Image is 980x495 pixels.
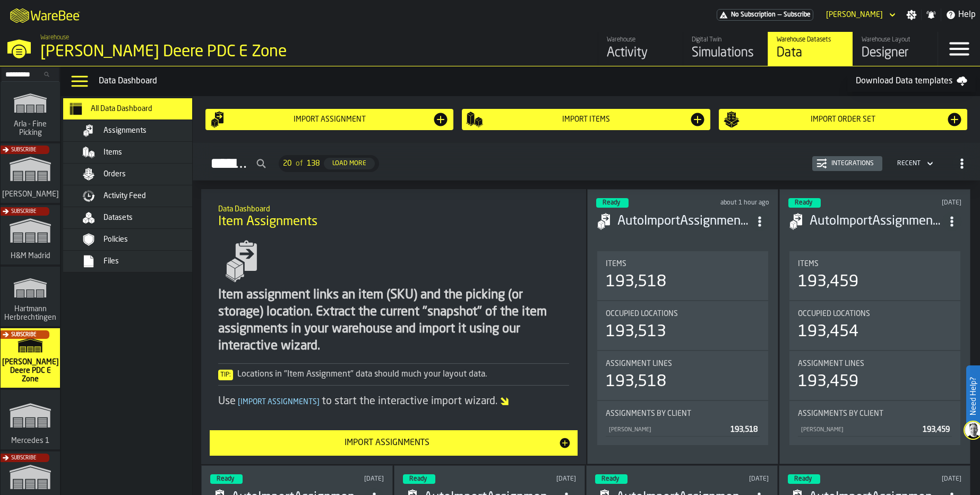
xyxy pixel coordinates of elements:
[967,366,979,426] label: Need Help?
[777,36,844,44] div: Warehouse Datasets
[606,322,666,342] div: 193,513
[847,71,976,92] a: Download Data templates
[217,476,234,482] span: Ready
[606,360,672,368] span: Assignment lines
[218,203,570,214] h2: Sub Title
[683,32,768,66] a: link-to-/wh/i/9d85c013-26f4-4c06-9c7d-6d35b33af13a/simulations
[606,260,760,268] div: Title
[798,322,858,342] div: 193,454
[99,75,847,88] div: Data Dashboard
[104,257,119,266] span: Files
[607,45,674,62] div: Activity
[812,156,882,171] button: button-Integrations
[798,310,952,318] div: Title
[606,409,760,418] div: Title
[892,475,961,483] div: Updated: 10/1/2025, 11:09:45 AM Created: 10/1/2025, 11:09:02 AM
[1,82,60,143] a: link-to-/wh/i/48cbecf7-1ea2-4bc9-a439-03d5b66e1a58/simulations
[603,200,620,206] span: Ready
[63,229,212,251] li: menu Policies
[777,45,844,62] div: Data
[40,34,69,41] span: Warehouse
[617,213,750,230] h3: AutoImportAssignment-SQL_Query_Results.csv-2025-10-06
[227,115,433,124] div: Import assignment
[104,148,122,157] span: Items
[778,11,781,19] span: —
[606,409,691,418] span: Assignments by Client
[788,474,820,484] div: status-3 2
[601,476,619,482] span: Ready
[862,45,929,62] div: Designer
[328,160,371,167] div: Load More
[598,32,683,66] a: link-to-/wh/i/9d85c013-26f4-4c06-9c7d-6d35b33af13a/feed/
[210,474,243,484] div: status-3 2
[794,476,812,482] span: Ready
[205,109,454,130] button: button-Import assignment
[731,11,776,19] span: No Subscription
[193,143,980,181] h2: button-Assignments
[218,394,570,409] div: Use to start the interactive import wizard.
[826,11,883,19] div: DropdownMenuValue-Pavle Vasic
[798,409,952,418] div: Title
[597,301,768,350] div: stat-Occupied Locations
[606,310,760,318] div: Title
[91,105,152,113] span: All Data Dashboard
[596,198,629,208] div: status-3 2
[606,422,760,437] div: StatList-item-JOHN DEERE
[1,267,60,328] a: link-to-/wh/i/f0a6b354-7883-413a-84ff-a65eb9c31f03/simulations
[597,251,768,300] div: stat-Items
[587,189,778,464] div: ItemListCard-DashboardItemContainer
[606,360,760,368] div: Title
[608,426,726,433] div: [PERSON_NAME]
[717,9,813,21] a: link-to-/wh/i/9d85c013-26f4-4c06-9c7d-6d35b33af13a/pricing/
[63,185,212,207] li: menu Activity Feed
[853,32,938,66] a: link-to-/wh/i/9d85c013-26f4-4c06-9c7d-6d35b33af13a/designer
[768,32,853,66] a: link-to-/wh/i/9d85c013-26f4-4c06-9c7d-6d35b33af13a/data
[218,370,233,380] span: Tip:
[779,189,970,464] div: ItemListCard-DashboardItemContainer
[314,475,384,483] div: Updated: 10/4/2025, 11:08:23 AM Created: 10/4/2025, 11:07:40 AM
[104,170,126,178] span: Orders
[798,372,858,391] div: 193,459
[63,142,212,164] li: menu Items
[789,251,960,300] div: stat-Items
[63,120,212,142] li: menu Assignments
[40,42,327,62] div: [PERSON_NAME] Deere PDC E Zone
[730,426,758,433] span: 193,518
[798,272,858,292] div: 193,459
[798,260,952,268] div: Title
[798,422,952,437] div: StatList-item-JOHN DEERE
[798,260,819,268] span: Items
[2,305,58,322] span: Hartmann Herbrechtingen
[606,260,626,268] span: Items
[506,475,576,483] div: Updated: 10/3/2025, 11:08:34 AM Created: 10/3/2025, 11:07:54 AM
[9,437,51,445] span: Mercedes 1
[788,198,821,208] div: status-3 2
[1,205,60,267] a: link-to-/wh/i/0438fb8c-4a97-4a5b-bcc6-2889b6922db0/simulations
[699,475,769,483] div: Updated: 10/2/2025, 11:09:14 AM Created: 10/2/2025, 11:08:32 AM
[798,310,870,318] span: Occupied Locations
[462,109,710,130] button: button-Import Items
[789,401,960,445] div: stat-Assignments by Client
[798,360,952,368] div: Title
[922,10,941,20] label: button-toggle-Notifications
[11,455,36,461] span: Subscribe
[798,360,864,368] span: Assignment lines
[717,9,813,21] div: Menu Subscription
[324,158,375,169] button: button-Load More
[795,200,812,206] span: Ready
[274,155,383,172] div: ButtonLoadMore-Load More-Prev-First-Last
[63,207,212,229] li: menu Datasets
[810,213,942,230] h3: AutoImportAssignment-SQL_Query_Results.csv-2025-10-05
[958,8,976,21] span: Help
[104,235,128,244] span: Policies
[789,351,960,400] div: stat-Assignment lines
[692,36,759,44] div: Digital Twin
[483,115,689,124] div: Import Items
[827,160,878,167] div: Integrations
[789,301,960,350] div: stat-Occupied Locations
[218,214,317,231] span: Item Assignments
[216,437,559,449] div: Import Assignments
